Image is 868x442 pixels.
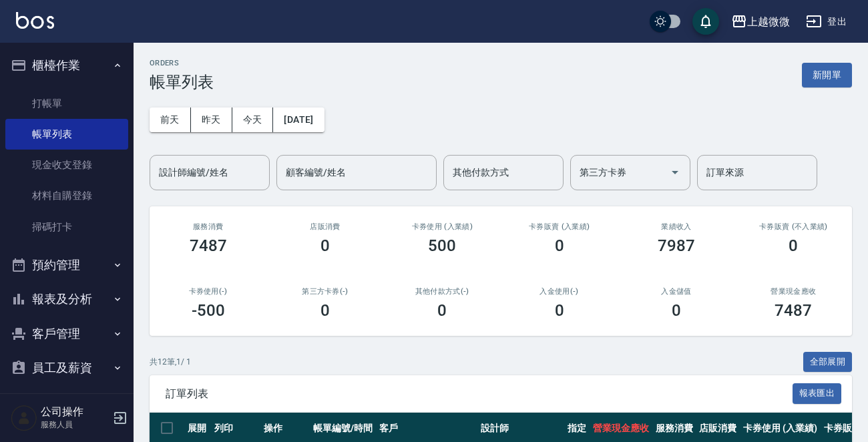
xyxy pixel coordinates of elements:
[273,107,324,132] button: [DATE]
[192,301,225,320] h3: -500
[692,8,719,35] button: save
[802,63,852,87] button: 新開單
[150,59,214,67] h2: ORDERS
[16,12,54,29] img: Logo
[634,222,718,231] h2: 業績收入
[789,236,798,255] h3: 0
[793,387,842,399] a: 報表匯出
[726,8,795,35] button: 上越微微
[5,351,128,385] button: 員工及薪資
[751,222,836,231] h2: 卡券販賣 (不入業績)
[437,301,447,320] h3: 0
[664,162,686,183] button: Open
[11,405,37,431] img: Person
[5,180,128,211] a: 材料自購登錄
[320,236,330,255] h3: 0
[191,107,232,132] button: 昨天
[751,287,836,296] h2: 營業現金應收
[793,383,842,404] button: 報表匯出
[634,287,718,296] h2: 入金儲值
[190,236,227,255] h3: 7487
[5,385,128,420] button: 商品管理
[400,287,485,296] h2: 其他付款方式(-)
[803,352,853,373] button: 全部展開
[232,107,274,132] button: 今天
[517,287,602,296] h2: 入金使用(-)
[150,73,214,91] h3: 帳單列表
[5,88,128,119] a: 打帳單
[400,222,485,231] h2: 卡券使用 (入業績)
[747,13,790,30] div: 上越微微
[282,222,367,231] h2: 店販消費
[775,301,812,320] h3: 7487
[166,287,250,296] h2: 卡券使用(-)
[672,301,681,320] h3: 0
[320,301,330,320] h3: 0
[555,301,564,320] h3: 0
[5,248,128,282] button: 預約管理
[801,9,852,34] button: 登出
[150,107,191,132] button: 前天
[41,405,109,419] h5: 公司操作
[658,236,695,255] h3: 7987
[5,282,128,316] button: 報表及分析
[166,222,250,231] h3: 服務消費
[166,387,793,401] span: 訂單列表
[282,287,367,296] h2: 第三方卡券(-)
[41,419,109,431] p: 服務人員
[802,68,852,81] a: 新開單
[150,356,191,368] p: 共 12 筆, 1 / 1
[428,236,456,255] h3: 500
[5,48,128,83] button: 櫃檯作業
[5,316,128,351] button: 客戶管理
[555,236,564,255] h3: 0
[5,150,128,180] a: 現金收支登錄
[517,222,602,231] h2: 卡券販賣 (入業績)
[5,212,128,242] a: 掃碼打卡
[5,119,128,150] a: 帳單列表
